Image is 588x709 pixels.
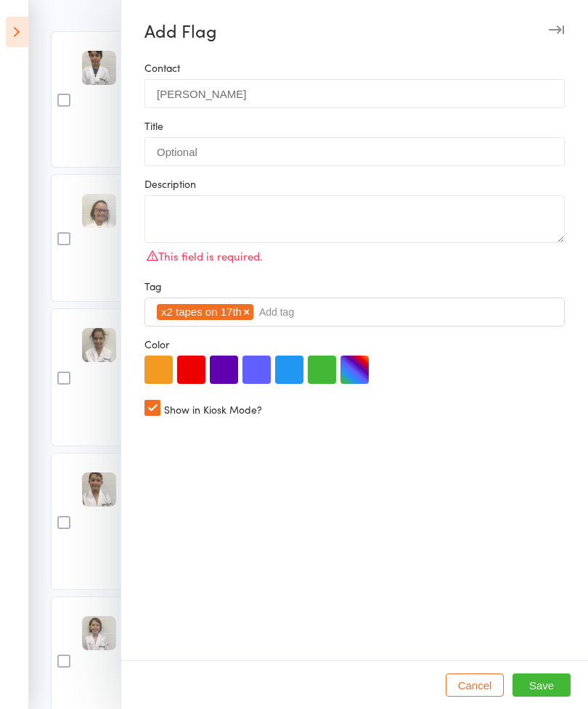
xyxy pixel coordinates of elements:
label: Contact [144,62,565,73]
button: Cancel [446,673,504,697]
span: x2 tapes on 17th [161,306,242,318]
input: Add tag [258,306,309,319]
span: Show in Kiosk Mode? [164,397,262,417]
label: Color [144,338,565,350]
button: Save [513,673,571,697]
div: Add Flag [121,20,588,41]
label: Description [144,178,565,189]
label: Tag [144,280,565,292]
input: Optional [144,137,565,166]
div: This field is required. [144,243,565,269]
label: Title [144,120,565,131]
button: x2 tapes on 17th [157,304,253,320]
